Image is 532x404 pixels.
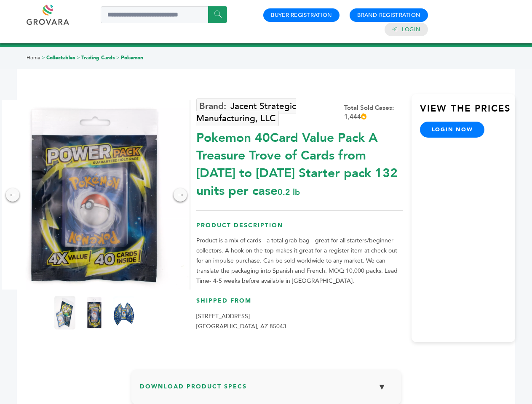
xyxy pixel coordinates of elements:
a: Home [27,54,40,61]
a: Jacent Strategic Manufacturing, LLC [196,98,296,126]
h3: Product Description [196,221,403,236]
img: Pokemon 40-Card Value Pack – A Treasure Trove of Cards from 1996 to 2024 - Starter pack! 132 unit... [113,296,134,330]
img: Pokemon 40-Card Value Pack – A Treasure Trove of Cards from 1996 to 2024 - Starter pack! 132 unit... [54,296,75,330]
input: Search a product or brand... [101,6,227,23]
img: Pokemon 40-Card Value Pack – A Treasure Trove of Cards from 1996 to 2024 - Starter pack! 132 unit... [84,296,105,330]
a: Collectables [46,54,75,61]
div: ← [6,188,19,202]
a: Login [402,26,420,33]
a: Trading Cards [81,54,115,61]
button: ▼ [372,378,393,396]
div: Total Sold Cases: 1,444 [344,104,403,121]
div: → [174,188,187,202]
a: Buyer Registration [271,11,332,19]
span: 0.2 lb [278,186,300,198]
span: > [116,54,120,61]
a: login now [420,122,485,138]
div: Pokemon 40Card Value Pack A Treasure Trove of Cards from [DATE] to [DATE] Starter pack 132 units ... [196,125,403,200]
p: Product is a mix of cards - a total grab bag - great for all starters/beginner collectors. A hook... [196,236,403,286]
span: > [42,54,45,61]
a: Brand Registration [357,11,420,19]
span: > [77,54,80,61]
h3: View the Prices [420,102,515,122]
h3: Shipped From [196,297,403,311]
h3: Download Product Specs [140,378,393,402]
p: [STREET_ADDRESS] [GEOGRAPHIC_DATA], AZ 85043 [196,311,403,332]
a: Pokemon [121,54,143,61]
